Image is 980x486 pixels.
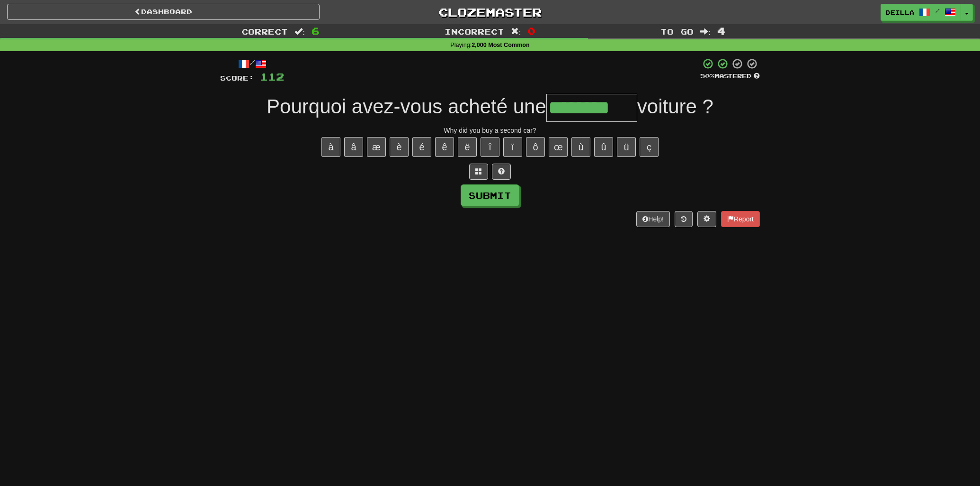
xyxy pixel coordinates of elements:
span: Deilla [886,8,914,17]
span: : [700,28,711,36]
span: To go [660,27,694,36]
div: / [220,58,284,70]
a: Deilla / [881,4,961,21]
a: Dashboard [7,4,320,20]
span: : [511,28,521,36]
span: Score: [220,74,254,82]
button: ü [617,137,636,157]
button: ï [503,137,522,157]
button: ë [458,137,477,157]
button: Switch sentence to multiple choice alt+p [469,164,488,180]
span: 112 [260,71,284,83]
span: 50 % [700,72,714,80]
span: voiture ? [637,95,713,118]
button: ô [526,137,545,157]
span: Pourquoi avez-vous acheté une [267,95,546,118]
button: â [344,137,363,157]
button: é [412,137,431,157]
button: è [390,137,409,157]
span: 0 [527,25,535,37]
button: ù [571,137,590,157]
a: Clozemaster [334,4,646,20]
button: œ [549,137,568,157]
span: Correct [241,27,288,36]
button: Report [721,211,760,227]
span: : [294,28,305,36]
button: ç [640,137,659,157]
button: Help! [636,211,670,227]
button: û [594,137,613,157]
span: / [935,8,940,14]
button: Round history (alt+y) [675,211,693,227]
div: Why did you buy a second car? [220,126,760,135]
span: Incorrect [445,27,504,36]
strong: 2,000 Most Common [472,42,529,48]
button: Single letter hint - you only get 1 per sentence and score half the points! alt+h [492,164,511,180]
button: Submit [461,184,519,206]
span: 4 [717,25,725,37]
div: Mastered [700,72,760,81]
button: à [321,137,340,157]
button: æ [367,137,386,157]
span: 6 [312,25,320,37]
button: ê [435,137,454,157]
button: î [481,137,499,157]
